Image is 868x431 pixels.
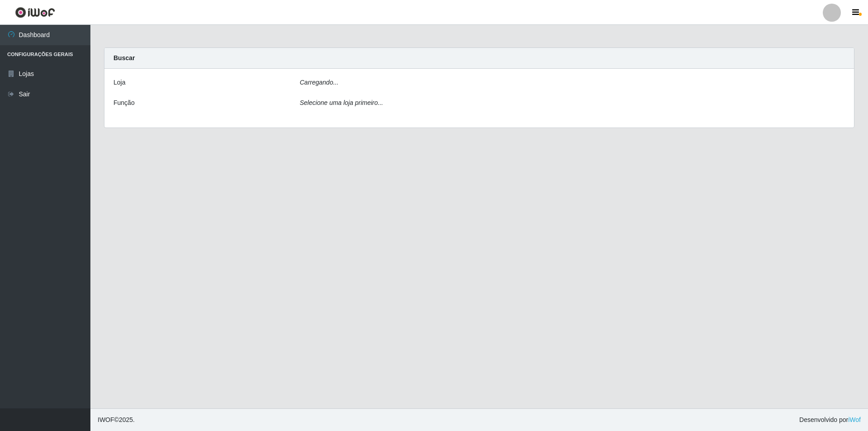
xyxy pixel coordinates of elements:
i: Selecione uma loja primeiro... [300,99,383,106]
label: Loja [113,78,125,87]
a: iWof [848,416,861,423]
span: IWOF [98,416,114,423]
span: © 2025 . [98,415,135,425]
strong: Buscar [113,54,135,62]
span: Desenvolvido por [799,415,861,425]
img: CoreUI Logo [15,7,55,18]
label: Função [113,98,135,108]
i: Carregando... [300,79,339,86]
